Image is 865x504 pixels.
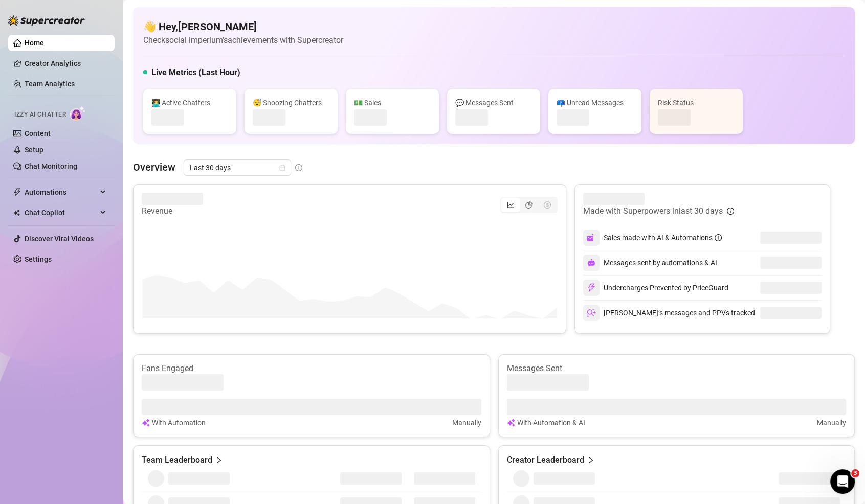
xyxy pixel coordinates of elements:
div: 😴 Snoozing Chatters [253,97,329,108]
article: With Automation & AI [517,417,585,428]
img: AI Chatter [70,106,86,121]
div: segmented control [500,197,558,213]
a: Settings [25,255,52,263]
div: 💬 Messages Sent [455,97,532,108]
article: Manually [817,417,846,428]
article: Check social imperium's achievements with Supercreator [143,34,343,47]
div: Messages sent by automations & AI [583,255,717,271]
span: info-circle [715,234,722,241]
span: dollar-circle [544,201,551,209]
h5: Live Metrics (Last Hour) [151,66,240,79]
span: info-circle [295,164,302,171]
span: right [587,454,594,466]
img: svg%3e [587,259,595,267]
div: 👩‍💻 Active Chatters [151,97,228,108]
span: line-chart [507,201,514,209]
img: svg%3e [507,417,515,428]
span: thunderbolt [13,188,21,196]
img: svg%3e [587,283,596,292]
img: Chat Copilot [13,209,20,216]
div: 💵 Sales [354,97,431,108]
div: Sales made with AI & Automations [604,232,722,243]
img: svg%3e [587,233,596,242]
span: pie-chart [525,201,533,209]
article: Made with Superpowers in last 30 days [583,205,723,217]
a: Creator Analytics [25,55,106,72]
a: Home [25,39,44,47]
div: Undercharges Prevented by PriceGuard [583,280,728,296]
article: Overview [133,159,175,175]
a: Discover Viral Videos [25,235,94,243]
article: Messages Sent [507,363,847,374]
article: Manually [452,417,481,428]
div: 📪 Unread Messages [557,97,633,108]
span: 3 [851,469,859,477]
article: Creator Leaderboard [507,454,584,466]
span: Chat Copilot [25,204,97,221]
a: Team Analytics [25,80,75,88]
span: Last 30 days [190,160,285,175]
a: Setup [25,146,43,154]
span: Automations [25,184,97,200]
iframe: Intercom live chat [830,469,855,494]
article: Fans Engaged [142,363,481,374]
span: info-circle [727,208,734,215]
span: calendar [279,165,285,171]
img: svg%3e [587,308,596,317]
div: [PERSON_NAME]’s messages and PPVs tracked [583,305,755,321]
article: With Automation [152,417,206,428]
h4: 👋 Hey, [PERSON_NAME] [143,19,343,34]
img: svg%3e [142,417,150,428]
article: Team Leaderboard [142,454,212,466]
img: logo-BBDzfeDw.svg [8,15,85,26]
a: Content [25,129,51,138]
span: Izzy AI Chatter [14,110,66,120]
span: right [215,454,223,466]
div: Risk Status [658,97,735,108]
article: Revenue [142,205,203,217]
a: Chat Monitoring [25,162,77,170]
